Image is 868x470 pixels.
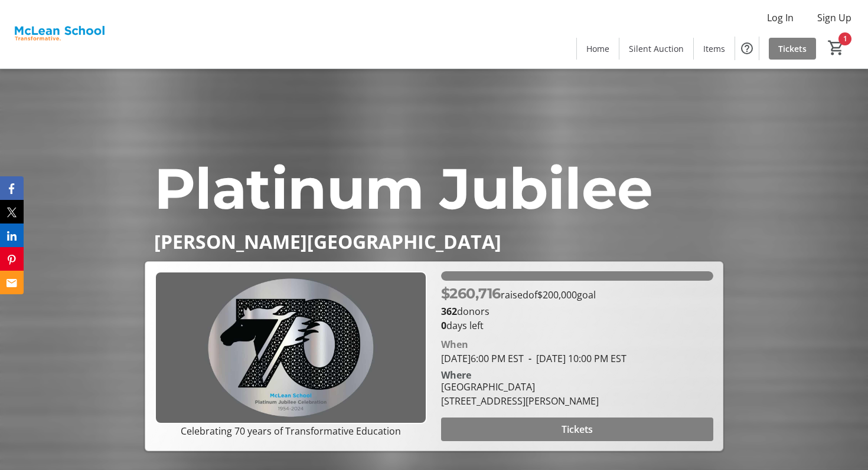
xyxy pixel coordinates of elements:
span: [DATE] 10:00 PM EST [524,352,626,365]
span: Tickets [562,422,593,436]
img: Campaign CTA Media Photo [155,271,427,424]
span: $260,716 [441,285,501,302]
span: Sign Up [817,11,851,25]
span: Tickets [778,42,807,55]
a: Home [577,38,619,60]
a: Tickets [769,38,816,60]
p: Celebrating 70 years of Transformative Education [155,424,427,438]
button: Help [735,37,759,60]
button: Cart [825,37,847,58]
div: Where [441,370,471,380]
div: [GEOGRAPHIC_DATA] [441,380,599,394]
span: 0 [441,319,446,332]
img: McLean School's Logo [7,5,112,64]
span: Silent Auction [629,42,684,55]
button: Log In [758,8,803,27]
button: Sign Up [808,8,861,27]
a: Items [694,38,735,60]
span: [DATE] 6:00 PM EST [441,352,524,365]
span: $200,000 [537,288,577,301]
p: days left [441,318,713,333]
p: [PERSON_NAME][GEOGRAPHIC_DATA] [154,231,714,252]
b: 362 [441,305,457,318]
span: Home [586,42,609,55]
div: [STREET_ADDRESS][PERSON_NAME] [441,394,599,408]
a: Silent Auction [619,38,693,60]
p: raised of goal [441,283,596,304]
span: Log In [767,11,794,25]
button: Tickets [441,418,713,441]
div: When [441,337,468,351]
span: Platinum Jubilee [154,154,653,223]
span: - [524,352,536,365]
span: Items [703,42,725,55]
div: 100% of fundraising goal reached [441,271,713,281]
p: donors [441,304,713,318]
